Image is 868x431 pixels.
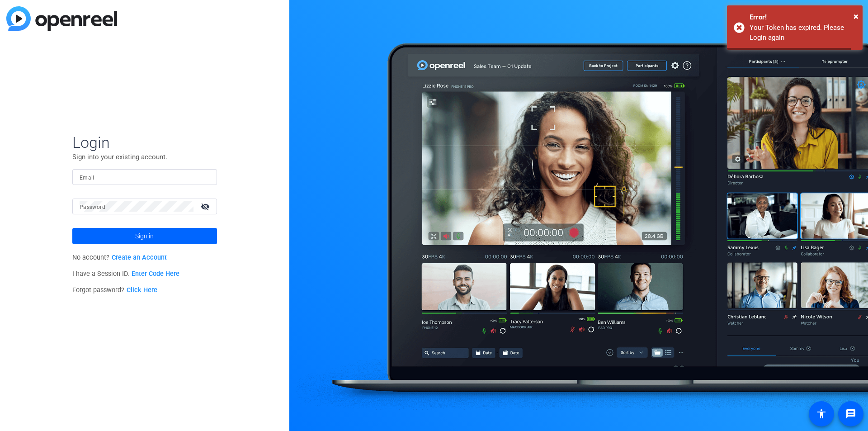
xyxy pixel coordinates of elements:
[854,11,859,22] span: ×
[845,408,856,419] mat-icon: message
[72,133,217,152] span: Login
[80,204,105,210] mat-label: Password
[80,175,94,181] mat-label: Email
[80,171,210,182] input: Enter Email Address
[816,408,827,419] mat-icon: accessibility
[72,228,217,244] button: Sign in
[750,23,856,43] div: Your Token has expired. Please Login again
[854,9,859,23] button: Close
[195,200,217,213] mat-icon: visibility_off
[132,270,179,278] a: Enter Code Here
[112,254,167,261] a: Create an Account
[135,225,154,247] span: Sign in
[72,152,217,162] p: Sign into your existing account.
[72,254,167,261] span: No account?
[750,12,856,23] div: Error!
[6,6,117,31] img: blue-gradient.svg
[72,270,179,278] span: I have a Session ID.
[72,286,157,294] span: Forgot password?
[127,286,157,294] a: Click Here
